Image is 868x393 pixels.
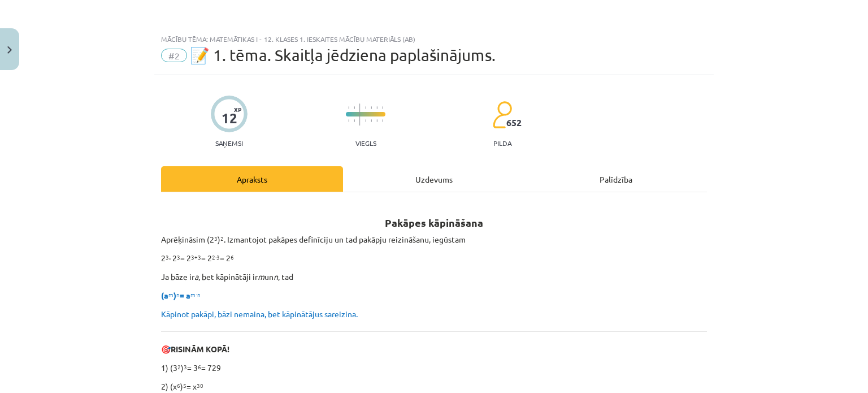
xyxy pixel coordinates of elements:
[176,290,180,299] sup: n
[177,362,181,371] sup: 2
[198,362,201,371] sup: 6
[161,166,343,192] div: Apraksts
[365,119,366,122] img: icon-short-line-57e1e144782c952c97e751825c79c345078a6d821885a25fce030b3d8c18986b.svg
[343,166,525,192] div: Uzdevums
[493,139,511,147] p: pilda
[258,271,264,282] i: m
[371,119,372,122] img: icon-short-line-57e1e144782c952c97e751825c79c345078a6d821885a25fce030b3d8c18986b.svg
[190,290,201,299] sup: m⋅n
[161,35,707,43] div: Mācību tēma: Matemātikas i - 12. klases 1. ieskaites mācību materiāls (ab)
[492,101,512,129] img: students-c634bb4e5e11cddfef0936a35e636f08e4e9abd3cc4e673bd6f9a4125e45ecb1.svg
[211,139,248,147] p: Saņemsi
[161,252,707,264] p: 2 ∙ 2 = 2 = 2 = 2
[385,216,483,229] b: Pakāpes kāpināšana
[376,106,377,109] img: icon-short-line-57e1e144782c952c97e751825c79c345078a6d821885a25fce030b3d8c18986b.svg
[171,344,229,354] b: RISINĀM KOPĀ!
[161,343,707,355] p: 🎯
[382,119,383,122] img: icon-short-line-57e1e144782c952c97e751825c79c345078a6d821885a25fce030b3d8c18986b.svg
[222,110,237,126] div: 12
[184,362,187,371] sup: 3
[177,381,180,390] sup: 6
[348,106,349,109] img: icon-short-line-57e1e144782c952c97e751825c79c345078a6d821885a25fce030b3d8c18986b.svg
[525,166,707,192] div: Palīdzība
[168,290,173,299] sup: m
[354,106,355,109] img: icon-short-line-57e1e144782c952c97e751825c79c345078a6d821885a25fce030b3d8c18986b.svg
[274,271,278,282] i: n
[231,253,234,261] sup: 6
[161,49,187,62] span: #2
[161,362,707,374] p: 1) (3 ) = 3 = 729
[190,46,496,64] span: 📝 1. tēma. Skaitļa jēdziena paplašinājums.
[365,106,366,109] img: icon-short-line-57e1e144782c952c97e751825c79c345078a6d821885a25fce030b3d8c18986b.svg
[161,309,358,319] span: Kāpinot pakāpi, bāzi nemaina, bet kāpinātājus sareizina.
[197,381,203,390] sup: 30
[194,271,198,282] i: a
[161,381,707,392] p: 2) (x ) = x
[355,139,376,147] p: Viegls
[382,106,383,109] img: icon-short-line-57e1e144782c952c97e751825c79c345078a6d821885a25fce030b3d8c18986b.svg
[506,118,522,128] span: 652
[183,381,186,390] sup: 5
[166,253,169,261] sup: 3
[177,253,180,261] sup: 3
[214,234,218,243] sup: 3
[348,119,349,122] img: icon-short-line-57e1e144782c952c97e751825c79c345078a6d821885a25fce030b3d8c18986b.svg
[359,103,361,126] img: icon-long-line-d9ea69661e0d244f92f715978eff75569469978d946b2353a9bb055b3ed8787d.svg
[7,46,12,54] img: icon-close-lesson-0947bae3869378f0d4975bcd49f059093ad1ed9edebbc8119c70593378902aed.svg
[376,119,377,122] img: icon-short-line-57e1e144782c952c97e751825c79c345078a6d821885a25fce030b3d8c18986b.svg
[161,234,707,245] p: Aprēķināsim (2 ) . Izmantojot pakāpes definīciju un tad pakāpju reizināšanu, iegūstam
[220,234,224,243] sup: 2
[212,253,220,261] sup: 2∙3
[191,253,201,261] sup: 3+3
[234,106,241,113] span: XP
[161,290,201,300] strong: (a ) = a
[354,119,355,122] img: icon-short-line-57e1e144782c952c97e751825c79c345078a6d821885a25fce030b3d8c18986b.svg
[161,271,707,283] p: Ja bāze ir , bet kāpinātāji ir un , tad
[371,106,372,109] img: icon-short-line-57e1e144782c952c97e751825c79c345078a6d821885a25fce030b3d8c18986b.svg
